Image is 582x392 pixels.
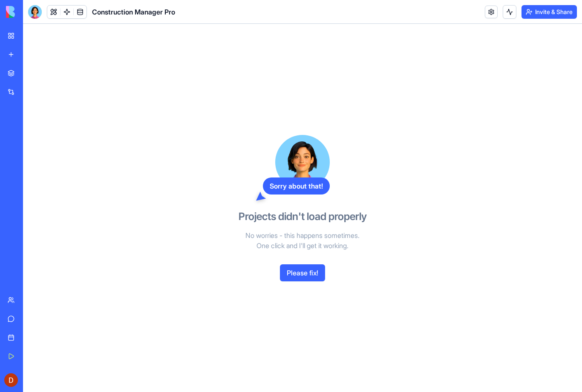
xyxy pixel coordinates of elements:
button: Please fix! [280,264,325,281]
span: Construction Manager Pro [92,7,175,17]
button: Invite & Share [521,5,577,19]
p: No worries - this happens sometimes. One click and I'll get it working. [205,230,400,251]
h3: Projects didn't load properly [239,210,367,223]
div: Sorry about that! [263,177,330,195]
img: ACg8ocLG0htIhdqvp3WTcj3S1U_6GI3WImfIe6UyDe5I9_VZeKXqwA=s96-c [4,373,18,387]
img: logo [6,6,59,18]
